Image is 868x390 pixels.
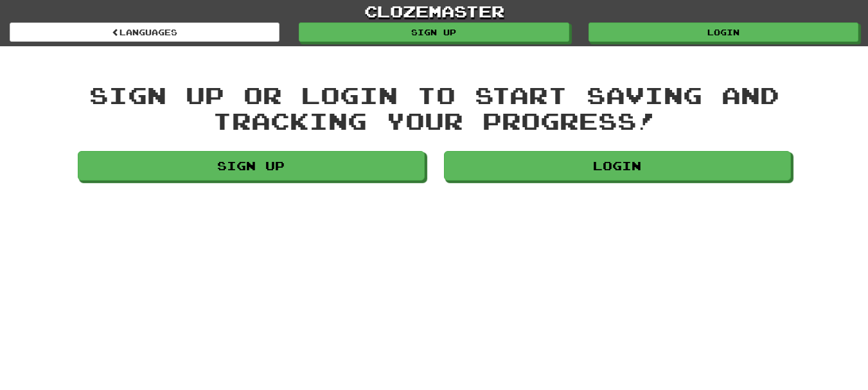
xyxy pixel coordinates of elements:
a: Sign up [299,22,569,42]
a: Login [444,151,791,181]
a: Login [589,22,858,42]
div: Sign up or login to start saving and tracking your progress! [78,82,791,133]
a: Sign up [78,151,425,181]
a: Languages [10,22,279,42]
